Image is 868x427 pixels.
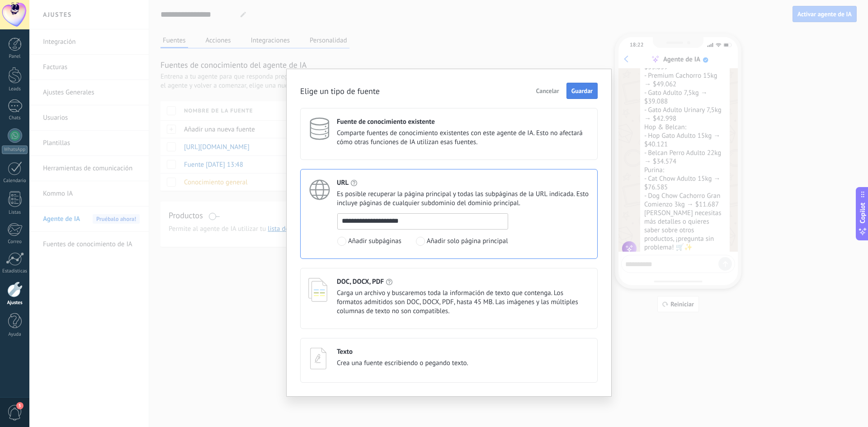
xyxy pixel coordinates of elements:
h4: URL [337,178,349,187]
h4: DOC, DOCX, PDF [337,277,384,286]
h2: Elige un tipo de fuente [300,85,380,97]
span: Es posible recuperar la página principal y todas las subpáginas de la URL indicada. Esto incluye ... [337,190,590,208]
div: Estadísticas [2,268,28,274]
span: Cancelar [536,88,559,94]
div: Ajustes [2,300,28,306]
h4: Texto [337,347,353,356]
div: WhatsApp [2,145,28,154]
span: Carga un archivo y buscaremos toda la información de texto que contenga. Los formatos admitidos s... [337,289,590,316]
span: Copilot [858,202,867,223]
h4: Fuente de conocimiento existente [337,117,435,126]
div: Chats [2,115,28,121]
div: Ayuda [2,332,28,338]
div: Listas [2,210,28,216]
span: Comparte fuentes de conocimiento existentes con este agente de IA. Esto no afectará cómo otras fu... [337,129,590,147]
span: Añadir solo página principal [427,237,508,246]
div: Calendario [2,178,28,184]
div: Correo [2,239,28,245]
div: Leads [2,86,28,92]
div: Panel [2,54,28,60]
span: 5 [16,402,24,409]
button: Guardar [566,83,598,99]
span: Guardar [571,88,593,94]
button: Cancelar [532,84,563,98]
span: Añadir subpáginas [348,237,401,246]
span: Crea una fuente escribiendo o pegando texto. [337,359,468,368]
